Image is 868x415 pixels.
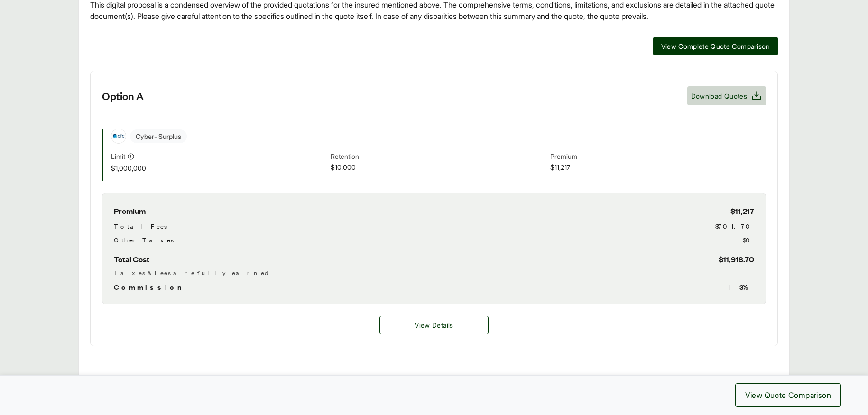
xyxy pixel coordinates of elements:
span: $1,000,000 [111,163,327,173]
button: View Details [379,316,489,334]
span: Limit [111,151,125,161]
button: View Complete Quote Comparison [653,37,778,55]
h3: Option A [102,89,144,103]
button: View Quote Comparison [735,383,841,407]
span: Download Quotes [691,91,747,101]
button: Download Quotes [687,86,766,105]
span: View Complete Quote Comparison [661,41,770,51]
img: CFC [111,129,126,143]
span: $10,000 [331,162,546,173]
span: $11,918.70 [719,253,754,266]
span: Premium [114,204,146,217]
span: Total Fees [114,221,167,231]
span: View Details [415,320,453,330]
span: Commission [114,281,186,293]
span: Cyber - Surplus [130,129,187,143]
span: $11,217 [730,204,754,217]
span: View Quote Comparison [745,389,831,401]
div: Taxes & Fees are fully earned. [114,267,754,277]
span: Other Taxes [114,235,174,245]
span: Retention [331,151,546,162]
span: $11,217 [550,162,766,173]
span: $0 [743,235,754,245]
span: Premium [550,151,766,162]
a: Option A details [379,316,489,334]
span: Total Cost [114,253,149,266]
span: $701.70 [715,221,754,231]
span: 13 % [728,281,754,293]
